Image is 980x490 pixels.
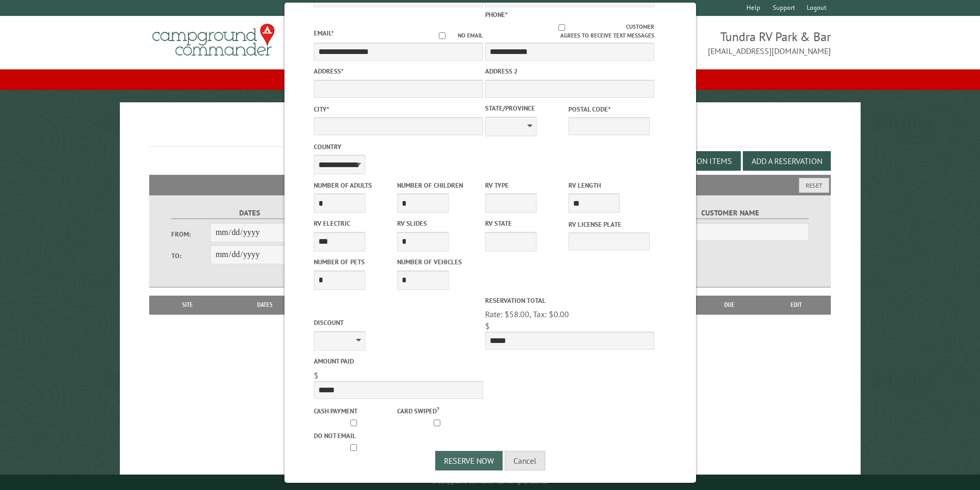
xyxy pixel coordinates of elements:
button: Cancel [505,451,545,470]
input: Customer agrees to receive text messages [497,24,626,31]
label: Email [314,29,334,38]
label: Dates [171,207,328,219]
span: Rate: $58.00, Tax: $0.00 [485,309,569,319]
button: Reset [799,178,829,193]
button: Edit Add-on Items [652,151,741,171]
label: To: [171,251,210,261]
h1: Reservations [149,119,831,147]
label: Address [314,66,483,76]
button: Reserve Now [435,451,503,470]
label: City [314,104,483,114]
button: Add a Reservation [743,151,831,171]
a: ? [437,405,439,412]
img: Campground Commander [149,20,278,60]
label: Cash payment [314,406,395,416]
small: © Campground Commander LLC. All rights reserved. [432,479,548,485]
label: RV Electric [314,219,395,228]
label: Postal Code [568,104,650,114]
label: Customer agrees to receive text messages [485,23,654,40]
label: RV State [485,219,566,228]
th: Dates [221,296,309,314]
label: Card swiped [397,405,478,416]
label: Discount [314,318,483,328]
h2: Filters [149,175,831,194]
label: RV Length [568,180,650,190]
label: Address 2 [485,66,654,76]
label: RV Slides [397,219,478,228]
label: Amount paid [314,356,483,366]
label: State/Province [485,103,566,113]
label: Reservation Total [485,296,654,305]
label: Number of Vehicles [397,257,478,267]
span: $ [314,370,318,380]
label: Phone [485,10,508,19]
label: RV License Plate [568,220,650,229]
label: Number of Children [397,180,478,190]
th: Due [697,296,762,314]
label: Country [314,142,483,152]
label: Do not email [314,431,395,441]
input: No email [426,32,458,39]
label: Customer Name [652,207,809,219]
label: RV Type [485,180,566,190]
label: Number of Pets [314,257,395,267]
span: $ [485,321,490,331]
label: No email [426,31,483,40]
th: Edit [762,296,831,314]
label: Number of Adults [314,180,395,190]
label: From: [171,229,210,239]
th: Site [154,296,221,314]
